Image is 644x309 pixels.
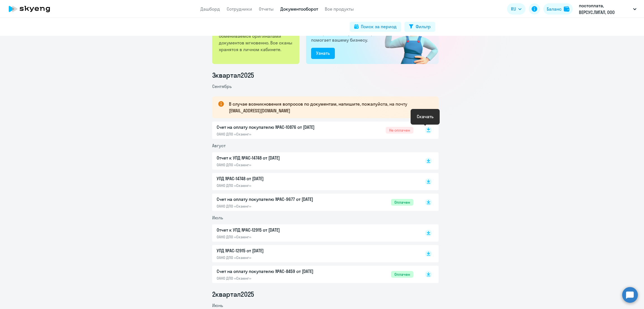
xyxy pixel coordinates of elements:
[217,162,334,167] p: ОАНО ДПО «Скаенг»
[361,23,397,30] div: Поиск за период
[217,132,334,137] p: ОАНО ДПО «Скаенг»
[217,227,334,233] p: Отчет к УПД №AC-12915 от [DATE]
[217,175,413,188] a: УПД №AC-14748 от [DATE]ОАНО ДПО «Скаенг»
[229,101,428,114] p: В случае возникновения вопросов по документам, напишите, пожалуйста, на почту [EMAIL_ADDRESS][DOM...
[212,290,439,299] li: 2 квартал 2025
[217,124,413,137] a: Счет на оплату покупателю №AC-10876 от [DATE]ОАНО ДПО «Скаенг»Не оплачен
[217,268,334,275] p: Счет на оплату покупателю №AC-8459 от [DATE]
[217,276,334,281] p: ОАНО ДПО «Скаенг»
[200,6,220,12] a: Дашборд
[386,127,413,134] span: Не оплачен
[391,199,413,206] span: Оплачен
[543,3,573,15] button: Балансbalance
[576,2,639,16] button: постоплата, ВЕРСУС.ЛИГАЛ, ООО
[579,2,631,16] p: постоплата, ВЕРСУС.ЛИГАЛ, ООО
[217,247,334,254] p: УПД №AC-12915 от [DATE]
[212,143,226,148] span: Август
[280,6,318,12] a: Документооборот
[259,6,274,12] a: Отчеты
[416,23,431,30] div: Фильтр
[212,71,439,80] li: 3 квартал 2025
[404,22,435,32] button: Фильтр
[212,215,223,220] span: Июль
[212,84,232,89] span: Сентябрь
[217,234,334,239] p: ОАНО ДПО «Скаенг»
[507,3,525,15] button: RU
[325,6,354,12] a: Все продукты
[350,22,401,32] button: Поиск за период
[217,268,413,281] a: Счет на оплату покупателю №AC-8459 от [DATE]ОАНО ДПО «Скаенг»Оплачен
[219,26,293,53] p: Работаем с Вами по ЭДО, где обмениваемся оригиналами документов мгновенно. Все сканы хранятся в л...
[212,303,223,308] span: Июнь
[217,196,334,203] p: Счет на оплату покупателю №AC-9677 от [DATE]
[217,183,334,188] p: ОАНО ДПО «Скаенг»
[311,48,335,59] button: Узнать
[217,196,413,209] a: Счет на оплату покупателю №AC-9677 от [DATE]ОАНО ДПО «Скаенг»Оплачен
[217,154,334,161] p: Отчет к УПД №AC-14748 от [DATE]
[217,227,413,239] a: Отчет к УПД №AC-12915 от [DATE]ОАНО ДПО «Скаенг»
[417,113,434,120] div: Скачать
[217,175,334,182] p: УПД №AC-14748 от [DATE]
[564,6,569,12] img: balance
[227,6,252,12] a: Сотрудники
[217,247,413,260] a: УПД №AC-12915 от [DATE]ОАНО ДПО «Скаенг»
[316,50,330,56] div: Узнать
[217,255,334,260] p: ОАНО ДПО «Скаенг»
[511,6,516,12] span: RU
[217,154,413,167] a: Отчет к УПД №AC-14748 от [DATE]ОАНО ДПО «Скаенг»
[217,204,334,209] p: ОАНО ДПО «Скаенг»
[391,271,413,278] span: Оплачен
[217,124,334,130] p: Счет на оплату покупателю №AC-10876 от [DATE]
[547,6,562,12] div: Баланс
